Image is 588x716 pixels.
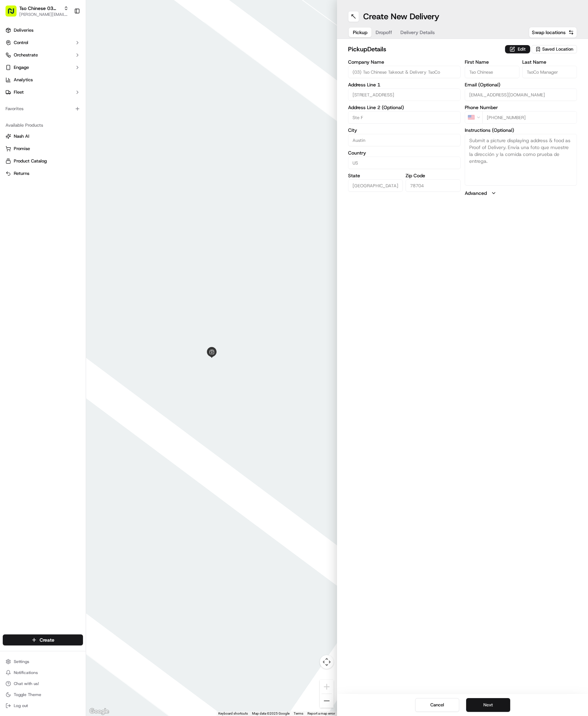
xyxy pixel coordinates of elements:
button: Orchestrate [3,50,83,61]
img: 1736555255976-a54dd68f-1ca7-489b-9aae-adbdc363a1c4 [7,66,19,78]
a: 📗Knowledge Base [4,151,55,164]
span: Control [14,40,28,46]
span: Tso Chinese 03 TsoCo [19,5,61,12]
button: Notifications [3,668,83,677]
button: Next [466,698,510,712]
input: Enter phone number [482,111,577,124]
input: Enter address [348,88,461,101]
div: We're available if you need us! [31,73,95,78]
img: Charles Folsom [7,100,18,111]
button: Control [3,37,83,48]
button: Toggle Theme [3,690,83,699]
span: Pylon [69,171,83,176]
div: Favorites [3,103,83,114]
a: Powered byPylon [49,170,83,176]
div: Available Products [3,120,83,131]
h1: Create New Delivery [363,11,439,22]
a: Returns [6,170,80,177]
img: 8571987876998_91fb9ceb93ad5c398215_72.jpg [14,66,27,78]
span: Nash AI [14,133,29,139]
span: Notifications [14,670,38,675]
h2: pickup Details [348,44,501,54]
button: Zoom out [320,694,334,708]
label: Address Line 1 [348,82,461,87]
a: Open this area in Google Maps (opens a new window) [88,707,111,716]
input: Got a question? Start typing here... [18,44,124,52]
a: Product Catalog [6,158,80,164]
label: Last Name [522,60,577,64]
button: Fleet [3,87,83,98]
button: Zoom in [320,680,334,694]
input: Enter last name [522,66,577,78]
img: Nash [7,7,21,21]
span: Product Catalog [14,158,47,164]
span: • [57,107,60,112]
a: 💻API Documentation [55,151,113,164]
span: [DATE] [96,125,110,131]
span: Settings [14,659,29,664]
button: Settings [3,657,83,666]
button: Promise [3,143,83,154]
button: Saved Location [532,44,577,54]
span: Deliveries [14,27,33,33]
span: Promise [14,146,30,152]
input: Enter zip code [406,179,460,192]
button: Cancel [415,698,459,712]
button: Engage [3,62,83,73]
span: Returns [14,170,29,177]
div: Past conversations [7,89,46,95]
label: Email (Optional) [465,82,577,87]
label: First Name [465,60,519,64]
span: [PERSON_NAME] (Store Manager) [21,125,91,131]
label: Zip Code [406,173,460,178]
input: Apartment, suite, unit, etc. [348,111,461,124]
a: Promise [6,146,80,152]
button: Map camera controls [320,655,334,669]
button: Edit [505,45,530,53]
label: Phone Number [465,105,577,110]
span: Create [40,636,54,643]
a: Analytics [3,74,83,85]
input: Enter email address [465,88,577,101]
button: Log out [3,701,83,710]
a: Report a map error [307,712,335,715]
button: [PERSON_NAME][EMAIL_ADDRESS][DOMAIN_NAME] [19,12,69,17]
button: See all [107,88,125,96]
span: [PERSON_NAME] [21,107,56,112]
span: Delivery Details [400,29,435,36]
label: Address Line 2 (Optional) [348,105,461,110]
span: Orchestrate [14,52,38,58]
span: Pickup [353,29,367,36]
span: Fleet [14,89,24,95]
input: Enter state [348,179,403,192]
input: Enter first name [465,66,519,78]
span: [DATE] [61,107,75,112]
span: Swap locations [532,29,566,36]
span: Dropoff [376,29,392,36]
textarea: Submit a picture displaying address & food as Proof of Delivery. Envía una foto que muestre la di... [465,134,577,186]
input: Enter city [348,134,461,146]
label: City [348,128,461,133]
span: Toggle Theme [14,692,41,697]
button: Returns [3,168,83,179]
button: Chat with us! [3,679,83,688]
div: 💻 [58,155,64,160]
div: 📗 [7,155,12,160]
button: Advanced [465,190,577,197]
label: Instructions (Optional) [465,128,577,133]
img: Antonia (Store Manager) [7,119,18,130]
div: Start new chat [31,66,113,73]
input: Enter company name [348,66,461,78]
span: Saved Location [542,46,573,52]
span: Knowledge Base [14,154,53,161]
a: Terms (opens in new tab) [294,712,303,715]
span: Engage [14,64,29,71]
p: Welcome 👋 [7,28,125,39]
label: Company Name [348,60,461,64]
button: Nash AI [3,131,83,142]
a: Deliveries [3,25,83,36]
button: Tso Chinese 03 TsoCo[PERSON_NAME][EMAIL_ADDRESS][DOMAIN_NAME] [3,3,71,19]
span: API Documentation [65,154,111,161]
a: Nash AI [6,133,80,139]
